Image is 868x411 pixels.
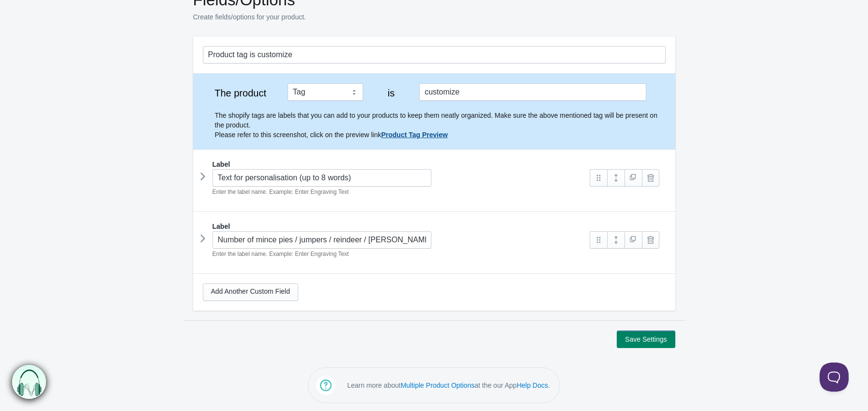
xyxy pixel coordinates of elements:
[193,12,595,22] p: Create fields/options for your product.
[213,159,230,169] label: Label
[213,189,349,195] em: Enter the label name. Example: Enter Engraving Text
[617,331,675,348] button: Save Settings
[213,251,349,257] em: Enter the label name. Example: Enter Engraving Text
[215,111,666,140] p: The shopify tags are labels that you can add to your products to keep them neatly organized. Make...
[381,131,447,139] a: Product Tag Preview
[517,381,548,389] a: Help Docs
[372,88,410,98] label: is
[213,221,230,231] label: Label
[401,381,475,389] a: Multiple Product Options
[203,284,298,301] a: Add Another Custom Field
[203,46,666,63] input: General Options Set
[820,363,849,392] iframe: Toggle Customer Support
[347,380,550,390] p: Learn more about at the our App .
[203,88,278,98] label: The product
[11,365,45,399] img: bxm.png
